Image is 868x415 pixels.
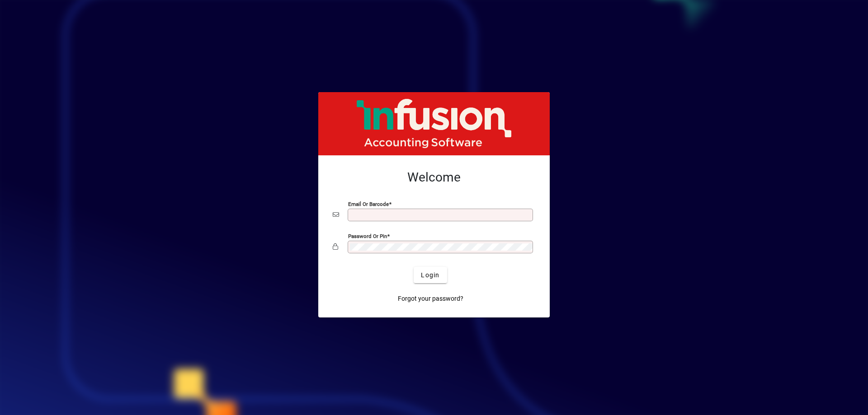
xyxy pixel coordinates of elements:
[333,170,535,185] h2: Welcome
[398,294,463,303] span: Forgot your password?
[348,233,387,239] mat-label: Password or Pin
[421,270,439,280] span: Login
[394,290,467,307] a: Forgot your password?
[348,201,389,207] mat-label: Email or Barcode
[414,267,447,283] button: Login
